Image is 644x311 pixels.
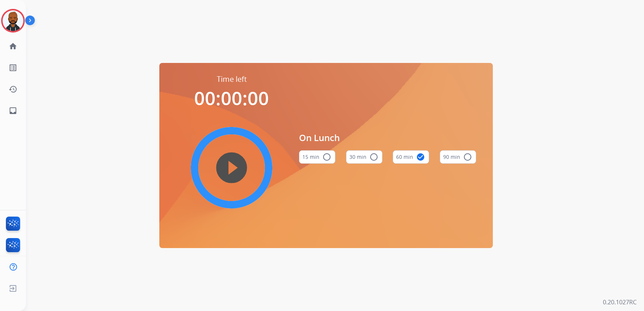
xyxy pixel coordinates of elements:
[227,163,236,172] mat-icon: play_circle_filled
[299,150,335,164] button: 15 min
[3,10,23,31] img: avatar
[393,150,429,164] button: 60 min
[346,150,382,164] button: 30 min
[9,85,17,94] mat-icon: history
[463,153,472,161] mat-icon: radio_button_unchecked
[194,86,269,111] span: 00:00:00
[9,63,17,72] mat-icon: list_alt
[322,153,331,161] mat-icon: radio_button_unchecked
[9,42,17,51] mat-icon: home
[369,153,378,161] mat-icon: radio_button_unchecked
[416,153,425,161] mat-icon: check_circle
[9,106,17,115] mat-icon: inbox
[299,131,476,144] span: On Lunch
[217,74,247,84] span: Time left
[440,150,476,164] button: 90 min
[603,298,637,307] p: 0.20.1027RC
